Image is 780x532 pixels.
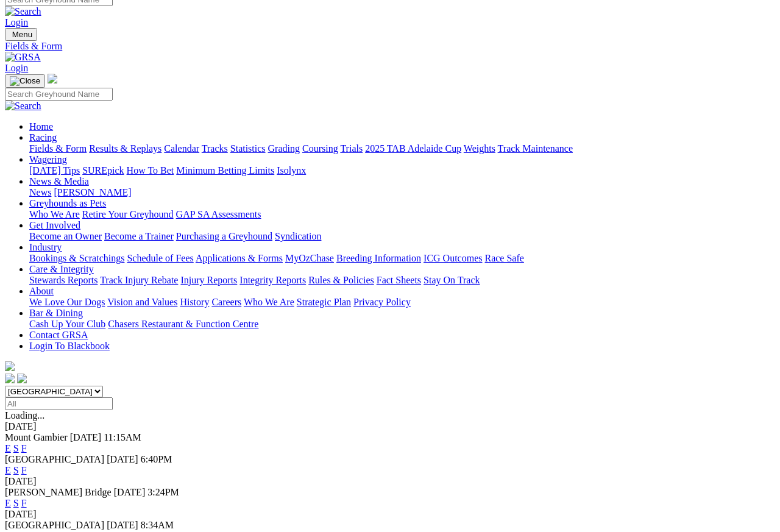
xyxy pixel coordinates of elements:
span: 6:40PM [141,455,172,465]
a: Isolynx [277,166,306,176]
a: History [180,297,209,308]
span: [DATE] [70,433,102,443]
div: [DATE] [5,509,775,520]
a: F [21,498,27,509]
a: MyOzChase [285,254,334,264]
div: About [29,297,775,308]
a: Trials [340,144,363,154]
a: Bookings & Scratchings [29,254,124,264]
a: Injury Reports [180,275,237,286]
a: Results & Replays [89,144,161,154]
input: Select date [5,398,113,411]
a: Retire Your Greyhound [82,210,174,220]
span: [DATE] [107,455,138,465]
button: Toggle navigation [5,29,37,41]
a: SUREpick [82,166,124,176]
img: Search [5,7,41,18]
span: 11:15AM [104,433,141,443]
a: Coursing [302,144,338,154]
img: logo-grsa-white.png [48,74,57,84]
a: Minimum Betting Limits [176,166,274,176]
span: [DATE] [114,488,146,498]
span: 3:24PM [147,488,179,498]
a: Purchasing a Greyhound [176,232,272,242]
button: Toggle navigation [5,75,45,88]
a: Schedule of Fees [127,254,193,264]
a: Cash Up Your Club [29,319,105,330]
a: Wagering [29,155,67,165]
a: E [5,498,11,509]
a: Contact GRSA [29,330,88,341]
div: Industry [29,254,775,264]
div: Wagering [29,166,775,177]
a: Chasers Restaurant & Function Centre [108,319,258,330]
a: How To Bet [127,166,174,176]
a: We Love Our Dogs [29,297,105,308]
a: Who We Are [29,210,80,220]
a: Stewards Reports [29,275,97,286]
a: Grading [268,144,300,154]
a: Fields & Form [29,144,87,154]
div: [DATE] [5,477,775,488]
a: Stay On Track [424,275,480,286]
a: Vision and Values [107,297,177,308]
a: Industry [29,243,62,253]
a: F [21,444,27,454]
a: Racing [29,133,57,143]
a: Calendar [164,144,199,154]
a: Weights [464,144,495,154]
a: Fields & Form [5,41,775,52]
a: Bar & Dining [29,308,83,319]
a: 2025 TAB Adelaide Cup [365,144,461,154]
span: [GEOGRAPHIC_DATA] [5,455,104,465]
a: Statistics [230,144,266,154]
img: Close [10,77,40,87]
a: E [5,466,11,476]
a: S [13,444,19,454]
a: Integrity Reports [239,275,306,286]
a: Become a Trainer [104,232,174,242]
a: News & Media [29,177,89,187]
a: Careers [211,297,241,308]
div: Racing [29,144,775,155]
a: Become an Owner [29,232,102,242]
span: [DATE] [107,520,138,531]
span: Mount Gambier [5,433,68,443]
a: Home [29,122,53,132]
div: Greyhounds as Pets [29,210,775,221]
a: Privacy Policy [353,297,411,308]
a: Strategic Plan [297,297,351,308]
a: Tracks [202,144,228,154]
a: Rules & Policies [308,275,374,286]
a: Login [5,63,28,74]
img: twitter.svg [17,374,27,384]
a: Get Involved [29,221,80,231]
a: Care & Integrity [29,264,94,275]
a: [DATE] Tips [29,166,80,176]
a: Applications & Forms [196,254,283,264]
div: [DATE] [5,422,775,433]
input: Search [5,88,113,101]
a: About [29,286,54,297]
span: Loading... [5,411,44,421]
a: Race Safe [484,254,523,264]
a: Login To Blackbook [29,341,110,352]
img: logo-grsa-white.png [5,362,15,372]
a: S [13,466,19,476]
img: facebook.svg [5,374,15,384]
a: Login [5,18,28,28]
a: Track Injury Rebate [100,275,178,286]
a: S [13,498,19,509]
a: [PERSON_NAME] [54,188,131,198]
a: GAP SA Assessments [176,210,261,220]
a: Fact Sheets [377,275,421,286]
a: E [5,444,11,454]
a: Greyhounds as Pets [29,199,106,209]
img: GRSA [5,52,41,63]
a: Track Maintenance [498,144,573,154]
div: Bar & Dining [29,319,775,330]
span: [GEOGRAPHIC_DATA] [5,520,104,531]
span: Menu [12,30,32,40]
div: Get Involved [29,232,775,243]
